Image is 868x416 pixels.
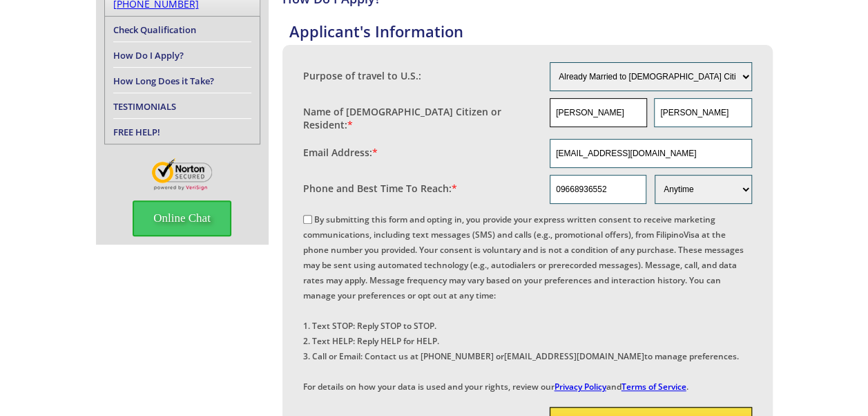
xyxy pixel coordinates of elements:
input: First Name [550,98,647,127]
input: Phone [550,175,646,204]
a: Privacy Policy [554,381,606,393]
a: FREE HELP! [113,126,160,138]
label: Email Address: [303,146,378,159]
a: How Long Does it Take? [113,75,214,87]
label: Phone and Best Time To Reach: [303,182,457,195]
label: Purpose of travel to U.S.: [303,69,421,82]
label: By submitting this form and opting in, you provide your express written consent to receive market... [303,214,744,393]
a: Terms of Service [621,381,686,393]
h4: Applicant's Information [289,21,773,41]
input: By submitting this form and opting in, you provide your express written consent to receive market... [303,215,312,224]
input: Email Address [550,139,752,168]
input: Last Name [654,98,751,127]
a: TESTIMONIALS [113,100,176,113]
select: Phone and Best Reach Time are required. [655,175,751,204]
span: Online Chat [133,200,231,236]
a: How Do I Apply? [113,49,184,62]
label: Name of [DEMOGRAPHIC_DATA] Citizen or Resident: [303,105,537,131]
a: Check Qualification [113,23,196,36]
